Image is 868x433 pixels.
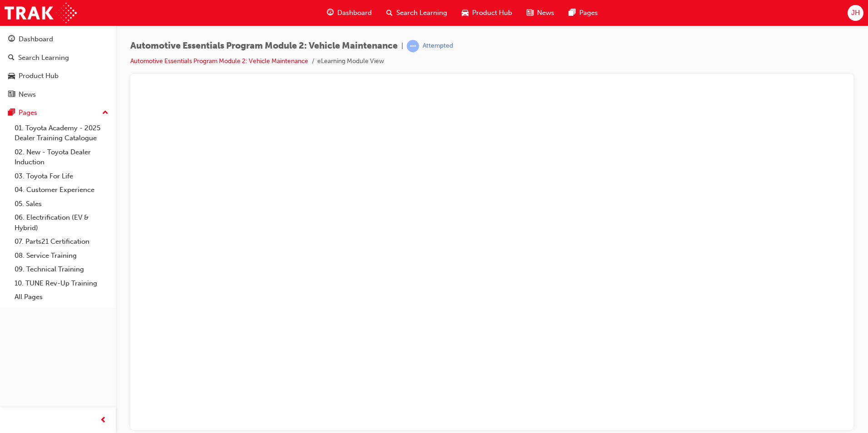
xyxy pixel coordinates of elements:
div: Product Hub [19,71,59,81]
a: 04. Customer Experience [11,183,112,197]
li: eLearning Module View [317,56,384,67]
a: search-iconSearch Learning [379,4,454,22]
a: guage-iconDashboard [320,4,379,22]
span: car-icon [462,7,469,19]
span: up-icon [102,107,108,119]
span: news-icon [8,91,15,99]
span: learningRecordVerb_ATTEMPT-icon [407,40,419,52]
a: All Pages [11,290,112,304]
button: Pages [4,104,112,121]
button: JH [848,5,863,21]
a: pages-iconPages [562,4,605,22]
span: guage-icon [327,7,334,19]
a: 01. Toyota Academy - 2025 Dealer Training Catalogue [11,121,112,145]
div: Pages [19,108,37,118]
span: search-icon [386,7,393,19]
span: pages-icon [8,109,15,117]
a: Search Learning [4,49,112,66]
span: search-icon [8,54,15,62]
button: DashboardSearch LearningProduct HubNews [4,29,112,104]
a: Automotive Essentials Program Module 2: Vehicle Maintenance [130,57,308,65]
span: car-icon [8,72,15,80]
a: 05. Sales [11,197,112,211]
span: Product Hub [472,8,512,18]
span: | [401,41,403,51]
a: 10. TUNE Rev-Up Training [11,276,112,290]
a: 07. Parts21 Certification [11,235,112,249]
div: Search Learning [18,53,69,63]
img: Trak [5,3,77,23]
div: Attempted [423,42,453,50]
a: 09. Technical Training [11,262,112,276]
span: News [537,8,554,18]
a: News [4,86,112,103]
span: Pages [579,8,598,18]
a: car-iconProduct Hub [454,4,519,22]
a: Dashboard [4,31,112,48]
span: Search Learning [396,8,447,18]
span: Dashboard [337,8,372,18]
span: guage-icon [8,35,15,44]
span: prev-icon [100,415,107,426]
span: Automotive Essentials Program Module 2: Vehicle Maintenance [130,41,398,51]
a: 08. Service Training [11,249,112,263]
div: News [19,89,36,100]
a: 02. New - Toyota Dealer Induction [11,145,112,169]
a: 06. Electrification (EV & Hybrid) [11,211,112,235]
a: news-iconNews [519,4,562,22]
div: Dashboard [19,34,53,44]
a: Product Hub [4,68,112,84]
span: news-icon [527,7,533,19]
span: pages-icon [569,7,576,19]
a: 03. Toyota For Life [11,169,112,183]
span: JH [851,8,860,18]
